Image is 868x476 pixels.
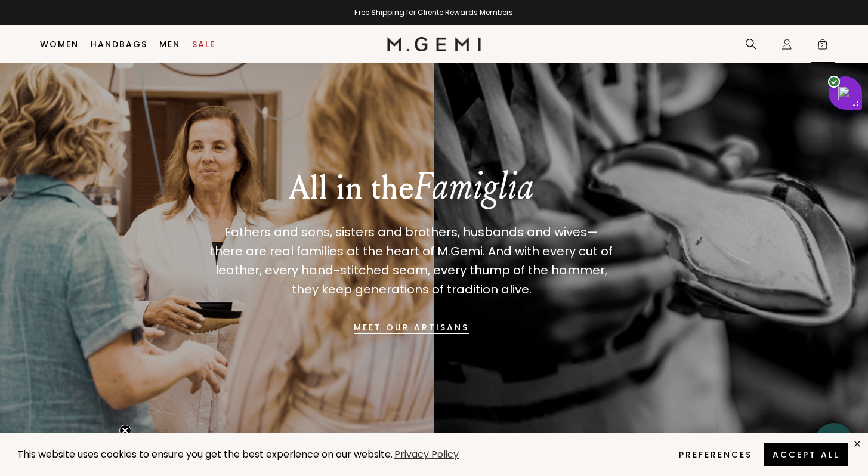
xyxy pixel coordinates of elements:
[40,39,79,49] a: Women
[159,39,180,49] a: Men
[387,37,481,51] img: M.Gemi
[119,425,131,437] button: Close teaser
[210,165,613,208] p: All in the
[764,443,848,466] button: Accept All
[91,39,147,49] a: Handbags
[393,447,461,462] a: Privacy Policy (opens in a new tab)
[354,313,469,342] a: MEET OUR ARTISANS
[414,163,534,209] em: Famiglia
[210,222,613,299] p: Fathers and sons, sisters and brothers, husbands and wives—there are real families at the heart o...
[17,447,393,461] span: This website uses cookies to ensure you get the best experience on our website.
[672,443,759,466] button: Preferences
[192,39,215,49] a: Sale
[852,439,862,449] div: close
[817,41,829,52] span: 2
